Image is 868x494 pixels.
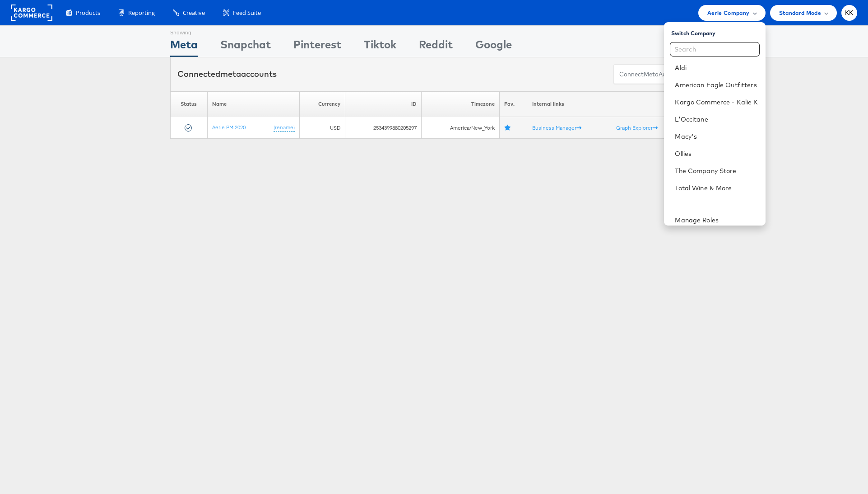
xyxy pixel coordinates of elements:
div: Tiktok [364,37,396,57]
span: Creative [183,9,205,17]
td: America/New_York [421,117,499,139]
span: Feed Suite [233,9,261,17]
a: Ollies [675,149,758,158]
span: Aerie Company [707,8,749,18]
input: Search [670,42,760,56]
a: Total Wine & More [675,183,758,193]
a: L'Occitane [675,115,758,124]
a: Aerie PM 2020 [212,124,246,131]
div: Switch Company [671,26,765,37]
div: Connected accounts [177,68,277,80]
th: Status [170,91,207,117]
a: American Eagle Outfitters [675,80,758,89]
a: Macy's [675,132,758,141]
td: USD [300,117,345,139]
div: Meta [170,37,198,57]
span: KK [845,10,854,16]
th: ID [345,91,422,117]
button: ConnectmetaAccounts [613,64,691,85]
a: Kargo Commerce - Kalie K [675,98,758,107]
th: Currency [300,91,345,117]
div: Pinterest [293,37,341,57]
div: Showing [170,26,198,37]
div: Snapchat [220,37,271,57]
a: Aldi [675,63,758,72]
span: Products [76,9,100,17]
span: Reporting [128,9,155,17]
span: meta [644,70,659,79]
a: Business Manager [532,124,581,131]
a: (rename) [274,124,295,132]
div: Reddit [419,37,453,57]
a: Graph Explorer [616,124,658,131]
a: The Company Store [675,166,758,175]
td: 2534399880205297 [345,117,422,139]
th: Name [207,91,300,117]
span: meta [220,69,241,79]
span: Standard Mode [779,8,821,18]
a: Manage Roles [675,216,719,224]
div: Google [475,37,512,57]
th: Timezone [421,91,499,117]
